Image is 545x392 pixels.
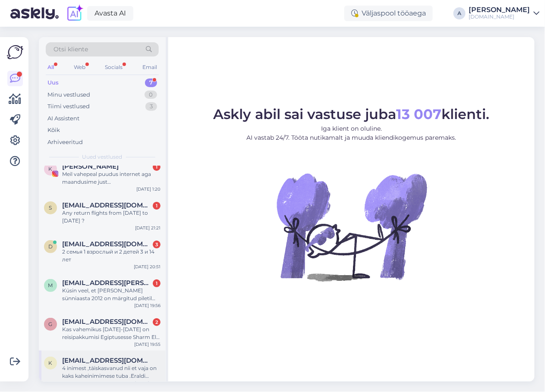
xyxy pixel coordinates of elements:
div: 0 [145,91,157,99]
div: 3 [153,241,161,248]
span: g [49,321,53,327]
a: [PERSON_NAME][DOMAIN_NAME] [469,6,540,20]
span: Marit.abel@mail.ee [62,279,152,287]
span: Denistsik@mail.ru [62,240,152,248]
a: Avasta AI [87,6,133,21]
div: A [454,7,466,19]
div: Meil vahepeal puudus internet aga maandusime just [GEOGRAPHIC_DATA]. Aitäh teile ka omalt poolt. [62,170,161,186]
span: M [48,282,53,289]
div: 2 семья 1 взрослый и 2 детей 3 и 14 лет [62,248,161,263]
span: Kaisa Ristikivi [62,163,119,170]
div: Email [141,62,159,73]
div: [DOMAIN_NAME] [469,13,530,20]
img: No Chat active [274,149,429,304]
span: D [48,243,53,250]
div: Küsin veel, et [PERSON_NAME] sünniaasta 2012 on märgitud piletil CHD. Kas see on korrektne? [62,287,161,302]
div: 1 [153,163,161,171]
div: [PERSON_NAME] [469,6,530,13]
div: Kas vahemikus [DATE]-[DATE] on reisipakkumisi Egiptusesse Sharm El Sheiki 2 inimesele, 4 või 5 tä... [62,326,161,341]
div: [DATE] 19:14 [135,380,161,386]
div: Väljaspool tööaega [344,6,433,21]
span: K [49,166,53,172]
div: Web [72,62,87,73]
div: [DATE] 20:51 [134,263,161,270]
div: 7 [145,78,157,87]
div: Kõik [47,126,60,135]
span: squidpanel@gmail.com [62,201,152,209]
div: Tiimi vestlused [47,102,90,111]
div: 1 [153,202,161,210]
div: AI Assistent [47,114,79,123]
div: All [46,62,56,73]
span: kerli@kirss.ee [62,357,152,364]
p: Iga klient on oluline. AI vastab 24/7. Tööta nutikamalt ja muuda kliendikogemus paremaks. [214,124,490,142]
div: Uus [47,78,59,87]
div: Socials [103,62,124,73]
div: [DATE] 19:55 [134,341,161,348]
div: 2 [153,318,161,326]
div: 3 [145,102,157,111]
div: 4 inimest ,täiskasvanud nii et vaja on kaks kaheinimimese tuba .Eraldi vooditega. [62,364,161,380]
span: Otsi kliente [54,45,88,54]
span: Uued vestlused [82,153,123,161]
span: getlynpk@gmail.com [62,318,152,326]
img: explore-ai [66,4,84,22]
b: 13 007 [397,106,442,122]
span: s [49,204,52,211]
div: 1 [153,279,161,287]
div: Arhiveeritud [47,138,83,147]
span: Askly abil sai vastuse juba klienti. [214,106,490,122]
div: [DATE] 1:20 [136,186,161,192]
span: k [49,360,53,366]
img: Askly Logo [7,44,23,60]
div: [DATE] 19:56 [134,302,161,309]
div: Any return flights from [DATE] to [DATE] ? [62,209,161,225]
div: [DATE] 21:21 [135,225,161,231]
div: Minu vestlused [47,91,90,99]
